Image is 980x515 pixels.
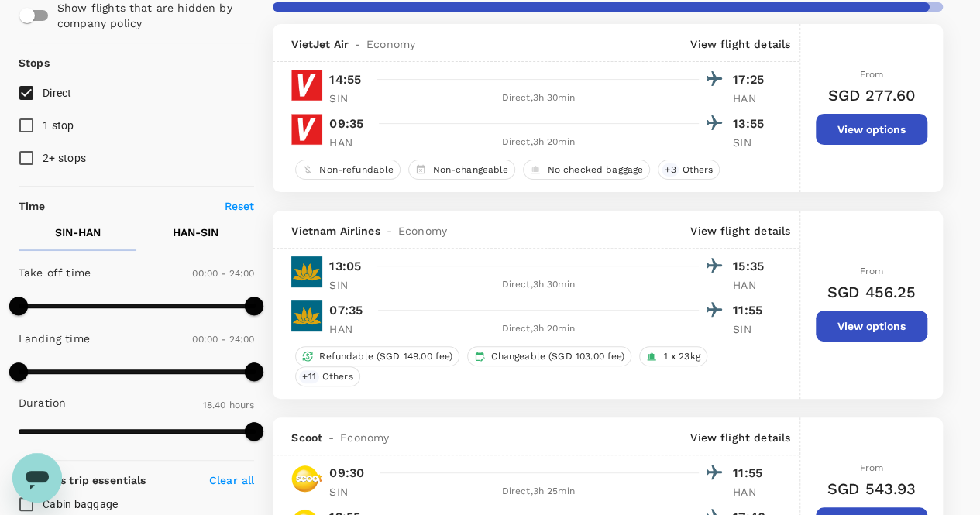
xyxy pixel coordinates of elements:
p: View flight details [690,223,790,239]
p: View flight details [690,430,790,445]
div: Direct , 3h 20min [377,135,699,150]
span: Cabin baggage [43,498,118,510]
p: 11:55 [733,464,772,482]
button: View options [816,311,927,342]
span: No checked baggage [541,163,649,177]
p: SIN - HAN [55,225,101,240]
iframe: Button to launch messaging window [12,453,62,503]
span: Non-refundable [313,163,400,177]
span: 00:00 - 24:00 [192,268,254,279]
img: VN [291,300,322,331]
p: 15:35 [733,257,772,276]
span: Economy [340,430,389,445]
p: 13:05 [329,257,361,276]
p: Landing time [19,331,90,346]
div: No checked baggage [523,160,650,180]
span: Vietnam Airlines [291,223,380,239]
p: HAN [733,484,772,500]
button: View options [816,114,927,145]
p: Time [19,198,46,214]
p: SIN [329,91,368,106]
img: TR [291,463,322,494]
img: VJ [291,114,322,145]
div: Refundable (SGD 149.00 fee) [295,346,459,366]
span: - [349,36,366,52]
div: Non-changeable [408,160,515,180]
span: 1 stop [43,119,74,132]
p: 11:55 [733,301,772,320]
strong: Business trip essentials [19,474,146,486]
img: VJ [291,70,322,101]
p: 17:25 [733,70,772,89]
span: + 3 [662,163,679,177]
p: SIN [733,135,772,150]
span: - [322,430,340,445]
span: 18.40 hours [203,400,255,410]
p: SIN [329,277,368,293]
p: 14:55 [329,70,361,89]
span: - [380,223,398,239]
span: Others [676,163,719,177]
h6: SGD 277.60 [827,83,916,108]
span: VietJet Air [291,36,349,52]
p: 09:35 [329,115,363,133]
p: 07:35 [329,301,363,320]
p: SIN [329,484,368,500]
span: 1 x 23kg [657,350,706,363]
div: Direct , 3h 25min [377,484,699,500]
span: From [860,266,884,276]
div: Direct , 3h 30min [377,277,699,293]
h6: SGD 456.25 [827,280,916,304]
div: 1 x 23kg [639,346,707,366]
p: 13:55 [733,115,772,133]
div: Changeable (SGD 103.00 fee) [467,346,631,366]
span: Scoot [291,430,322,445]
span: Non-changeable [426,163,514,177]
span: Others [316,370,359,383]
div: Direct , 3h 30min [377,91,699,106]
div: +3Others [658,160,720,180]
p: Duration [19,395,66,410]
p: HAN - SIN [173,225,218,240]
div: Non-refundable [295,160,401,180]
p: HAN [329,321,368,337]
div: +11Others [295,366,359,386]
span: Changeable (SGD 103.00 fee) [485,350,631,363]
span: From [860,462,884,473]
h6: SGD 543.93 [827,476,916,501]
p: HAN [329,135,368,150]
span: 00:00 - 24:00 [192,334,254,345]
img: VN [291,256,322,287]
p: View flight details [690,36,790,52]
p: Clear all [209,472,254,488]
strong: Stops [19,57,50,69]
span: Economy [398,223,447,239]
span: Economy [366,36,415,52]
span: Direct [43,87,72,99]
p: HAN [733,91,772,106]
span: Refundable (SGD 149.00 fee) [313,350,459,363]
p: Take off time [19,265,91,280]
div: Direct , 3h 20min [377,321,699,337]
span: From [860,69,884,80]
p: SIN [733,321,772,337]
span: 2+ stops [43,152,86,164]
p: HAN [733,277,772,293]
span: + 11 [299,370,318,383]
p: Reset [225,198,255,214]
p: 09:30 [329,464,364,482]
